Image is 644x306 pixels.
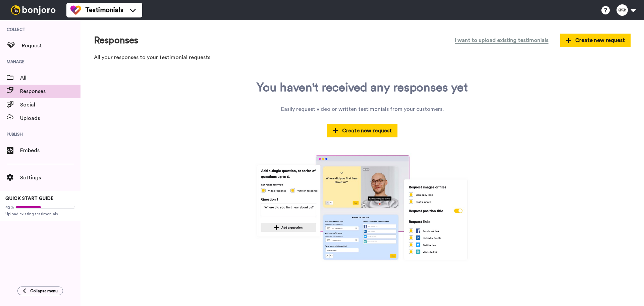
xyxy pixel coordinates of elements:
span: QUICK START GUIDE [5,196,54,201]
img: tm-color.svg [70,5,81,15]
h1: Responses [94,35,138,46]
div: You haven't received any responses yet [257,81,468,94]
span: Uploads [20,114,80,122]
span: Settings [20,174,80,182]
span: All [20,74,80,82]
p: All your responses to your testimonial requests [94,54,631,61]
span: Testimonials [85,5,123,15]
span: Embeds [20,146,80,155]
span: Create new request [333,127,392,135]
span: Social [20,101,80,109]
div: Easily request video or written testimonials from your customers. [281,105,444,113]
span: 42% [5,205,14,210]
span: Upload existing testimonials [5,211,75,217]
img: tm-lp.jpg [254,154,471,262]
button: Create new request [560,34,631,47]
span: Collapse menu [30,288,58,294]
button: Collapse menu [17,287,63,295]
button: I want to upload existing testimonials [450,34,553,47]
span: Request [22,42,80,50]
span: Responses [20,87,80,95]
span: Create new request [566,36,625,44]
img: bj-logo-header-white.svg [8,5,58,15]
button: Create new request [327,124,397,137]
